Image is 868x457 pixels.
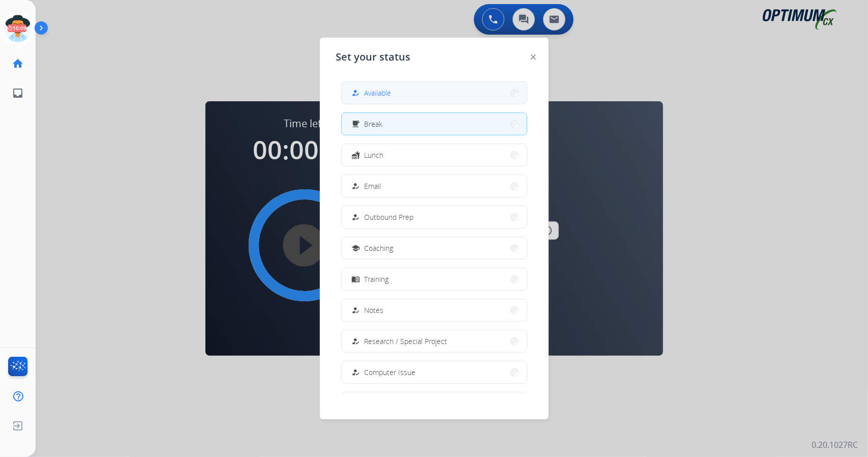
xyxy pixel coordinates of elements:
[365,150,384,160] span: Lunch
[12,58,24,70] mat-icon: home
[351,368,360,377] mat-icon: how_to_reg
[351,244,360,252] mat-icon: school
[365,88,392,98] span: Available
[342,268,527,290] button: Training
[351,337,360,346] mat-icon: how_to_reg
[351,151,360,159] mat-icon: fastfood
[365,119,383,129] span: Break
[365,181,381,191] span: Email
[351,89,360,97] mat-icon: how_to_reg
[342,82,527,104] button: Available
[365,305,384,316] span: Notes
[12,87,24,99] mat-icon: inbox
[531,54,536,60] img: close-button
[342,113,527,135] button: Break
[336,50,411,64] span: Set your status
[365,243,394,253] span: Coaching
[351,120,360,128] mat-icon: free_breakfast
[351,213,360,221] mat-icon: how_to_reg
[365,274,389,284] span: Training
[365,367,416,378] span: Computer Issue
[342,392,527,414] button: Internet Issue
[812,439,858,451] p: 0.20.1027RC
[342,361,527,383] button: Computer Issue
[351,275,360,283] mat-icon: menu_book
[342,237,527,259] button: Coaching
[342,330,527,352] button: Research / Special Project
[342,144,527,166] button: Lunch
[342,175,527,197] button: Email
[365,336,447,347] span: Research / Special Project
[342,206,527,228] button: Outbound Prep
[351,306,360,315] mat-icon: how_to_reg
[342,299,527,321] button: Notes
[365,212,414,222] span: Outbound Prep
[351,182,360,190] mat-icon: how_to_reg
